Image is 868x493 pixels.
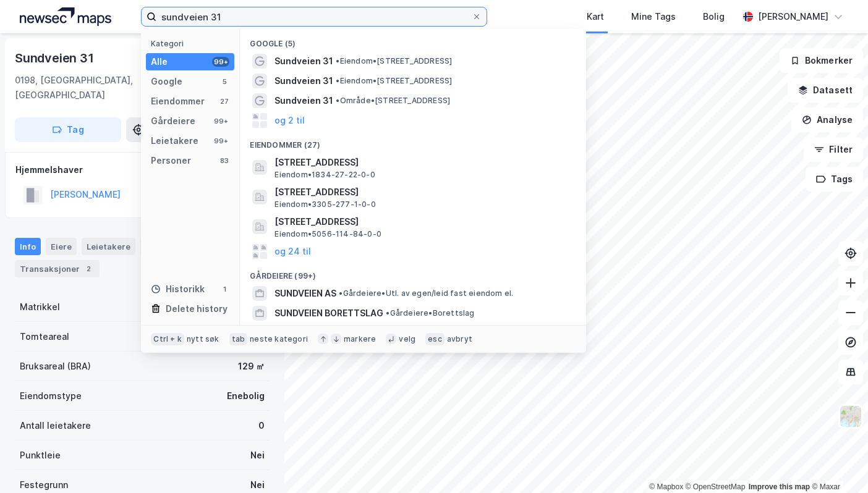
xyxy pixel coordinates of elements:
div: Tomteareal [20,329,69,344]
div: Punktleie [20,448,61,463]
div: Personer [151,153,191,168]
div: velg [399,334,415,344]
span: Område • [STREET_ADDRESS] [336,96,450,106]
span: • [336,56,339,65]
div: avbryt [447,334,472,344]
div: Eiendommer [151,94,205,109]
button: Filter [804,137,863,162]
img: Z [839,405,862,428]
div: 27 [219,96,229,106]
div: 99+ [212,136,229,146]
span: [STREET_ADDRESS] [274,155,571,170]
div: Kategori [151,39,234,48]
div: 129 ㎡ [238,359,265,374]
div: Bruksareal (BRA) [20,359,91,374]
div: Antall leietakere [20,418,91,433]
div: Eiere [46,238,77,255]
div: 5 [219,77,229,86]
span: Eiendom • [STREET_ADDRESS] [336,56,452,66]
div: nytt søk [187,334,219,344]
iframe: Chat Widget [806,434,868,493]
div: Sundveien 31 [15,48,96,68]
div: Eiendommer (27) [240,130,586,153]
div: Eiendomstype [20,389,82,403]
span: • [386,308,389,318]
div: Delete history [166,301,228,316]
a: OpenStreetMap [686,482,746,491]
div: Ctrl + k [151,333,184,345]
div: Nei [250,478,265,492]
span: [STREET_ADDRESS] [274,214,571,229]
span: • [339,289,343,298]
span: • [336,96,339,105]
div: Hjemmelshaver [15,162,269,177]
span: Sundveien 31 [274,93,333,108]
div: Alle [151,54,168,69]
span: Eiendom • [STREET_ADDRESS] [336,76,452,86]
span: Eiendom • 5056-114-84-0-0 [274,229,381,239]
button: og 24 til [274,244,311,259]
div: Festegrunn [20,478,68,492]
a: Mapbox [649,482,683,491]
a: Improve this map [749,482,810,491]
span: Gårdeiere • Borettslag [386,308,474,318]
span: [STREET_ADDRESS] [274,185,571,200]
div: Kontrollprogram for chat [806,434,868,493]
div: Historikk [151,282,205,297]
button: Tags [806,167,863,192]
div: Kart [587,9,604,24]
input: Søk på adresse, matrikkel, gårdeiere, leietakere eller personer [156,7,472,26]
button: Tag [15,117,121,142]
span: SUNDVEIEN AS [274,286,336,301]
span: • [336,76,339,85]
div: Matrikkel [20,300,60,314]
div: [PERSON_NAME] [758,9,828,24]
div: Google (5) [240,29,586,51]
div: 0 [258,418,265,433]
div: tab [229,333,248,345]
div: Datasett [140,238,187,255]
button: Datasett [788,78,863,103]
div: 1 [219,284,229,294]
div: esc [425,333,445,345]
div: Transaksjoner [15,260,100,277]
span: Gårdeiere • Utl. av egen/leid fast eiendom el. [339,289,513,298]
button: Bokmerker [780,48,863,73]
div: 99+ [212,57,229,67]
div: Gårdeiere (99+) [240,261,586,284]
div: Enebolig [227,389,265,403]
button: Analyse [791,107,863,132]
div: 83 [219,156,229,166]
div: Gårdeiere [151,114,195,129]
div: Leietakere [82,238,135,255]
div: Leietakere [151,133,198,148]
div: 99+ [212,116,229,126]
span: Eiendom • 3305-277-1-0-0 [274,200,375,209]
div: Google [151,74,182,89]
img: logo.a4113a55bc3d86da70a041830d287a7e.svg [20,7,111,26]
div: Info [15,238,41,255]
span: Sundveien 31 [274,54,333,69]
span: Eiendom • 1834-27-22-0-0 [274,170,375,180]
div: Nei [250,448,265,463]
span: Sundveien 31 [274,74,333,88]
div: 2 [82,263,95,275]
div: 0198, [GEOGRAPHIC_DATA], [GEOGRAPHIC_DATA] [15,73,173,103]
div: Mine Tags [631,9,676,24]
button: og 2 til [274,113,305,128]
span: SUNDVEIEN BORETTSLAG [274,306,383,321]
div: neste kategori [250,334,308,344]
div: markere [344,334,376,344]
div: Bolig [703,9,725,24]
